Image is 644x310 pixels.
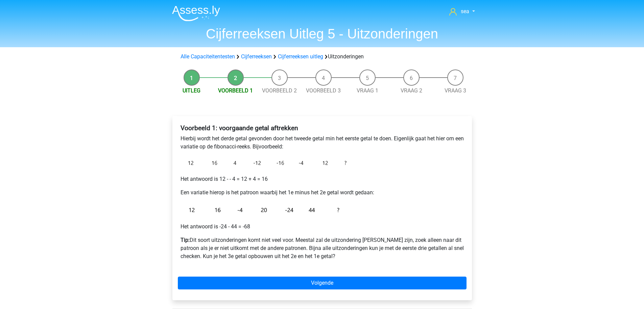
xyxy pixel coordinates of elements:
[181,237,190,243] b: Tip:
[181,189,464,197] p: Een variatie hierop is het patroon waarbij het 1e minus het 2e getal wordt gedaan:
[461,8,469,15] span: sea
[181,223,464,231] p: Het antwoord is -24 - 44 = -68
[306,87,341,94] a: Voorbeeld 3
[401,87,422,94] a: Vraag 2
[181,236,464,260] p: Dit soort uitzonderingen komt niet veel voor. Meestal zal de uitzondering [PERSON_NAME] zijn, zoe...
[178,53,467,61] div: Uitzonderingen
[262,87,297,94] a: Voorbeeld 2
[181,53,235,60] a: Alle Capaciteitentesten
[181,175,464,183] p: Het antwoord is 12 - - 4 = 12 + 4 = 16
[183,87,200,94] a: Uitleg
[445,87,466,94] a: Vraag 3
[181,135,464,151] p: Hierbij wordt het derde getal gevonden door het tweede getal min het eerste getal te doen. Eigenl...
[181,124,298,132] b: Voorbeeld 1: voorgaande getal aftrekken
[181,156,350,170] img: Exceptions_example_1.png
[178,277,467,289] a: Volgende
[357,87,378,94] a: Vraag 1
[241,53,272,60] a: Cijferreeksen
[278,53,323,60] a: Cijferreeksen uitleg
[218,87,253,94] a: Voorbeeld 1
[167,26,478,42] h1: Cijferreeksen Uitleg 5 - Uitzonderingen
[181,202,350,217] img: Exceptions_example1_2.png
[447,7,477,16] a: sea
[172,5,220,21] img: Assessly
